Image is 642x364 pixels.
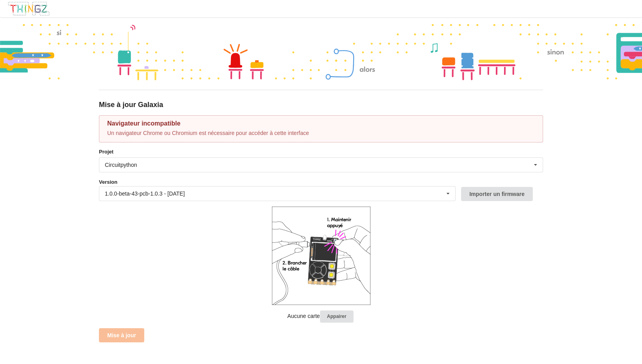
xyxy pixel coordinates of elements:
div: Circuitpython [105,162,137,168]
div: 1.0.0-beta-43-pcb-1.0.3 - [DATE] [105,191,185,196]
img: thingz_logo.png [7,1,50,16]
p: Aucune carte [99,310,543,323]
div: Navigateur incompatible [107,120,535,127]
label: Projet [99,148,543,156]
div: Mise à jour Galaxia [99,100,543,109]
button: Appairer [320,310,354,323]
label: Version [99,178,117,186]
button: Importer un firmware [461,187,533,201]
img: galaxia_plug.png [272,207,370,305]
p: Un navigateur Chrome ou Chromium est nécessaire pour accéder à cette interface [107,129,535,137]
